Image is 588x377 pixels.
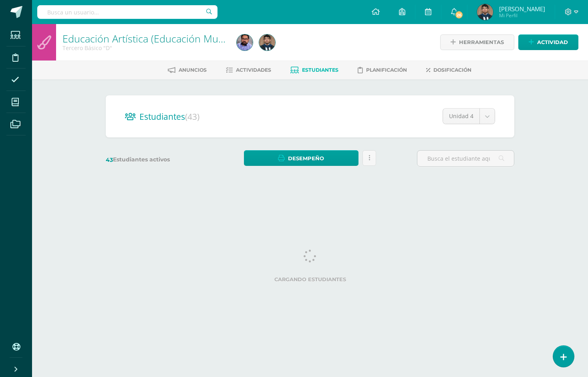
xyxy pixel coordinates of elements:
[302,67,338,73] span: Estudiantes
[259,34,275,50] img: 8c648ab03079b18c3371769e6fc6bd45.png
[236,67,271,73] span: Actividades
[237,34,253,50] img: 7c3d6755148f85b195babec4e2a345e8.png
[62,44,227,52] div: Tercero Básico 'D'
[226,64,271,77] a: Actividades
[454,10,463,19] span: 26
[62,32,241,45] a: Educación Artística (Educación Musical)
[179,67,207,73] span: Anuncios
[499,12,545,19] span: Mi Perfil
[518,34,578,50] a: Actividad
[449,109,473,124] span: Unidad 4
[185,111,199,122] span: (43)
[433,67,471,73] span: Dosificación
[168,64,207,77] a: Anuncios
[244,150,358,166] a: Desempeño
[477,4,493,20] img: 8c648ab03079b18c3371769e6fc6bd45.png
[139,111,199,122] span: Estudiantes
[417,151,514,166] input: Busca el estudiante aquí...
[288,151,324,166] span: Desempeño
[290,64,338,77] a: Estudiantes
[37,5,217,19] input: Busca un usuario...
[440,34,514,50] a: Herramientas
[537,35,568,50] span: Actividad
[358,64,407,77] a: Planificación
[459,35,504,50] span: Herramientas
[426,64,471,77] a: Dosificación
[106,156,113,163] span: 43
[443,109,495,124] a: Unidad 4
[62,33,227,44] h1: Educación Artística (Educación Musical)
[106,156,203,163] label: Estudiantes activos
[366,67,407,73] span: Planificación
[109,276,511,282] label: Cargando estudiantes
[499,5,545,13] span: [PERSON_NAME]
